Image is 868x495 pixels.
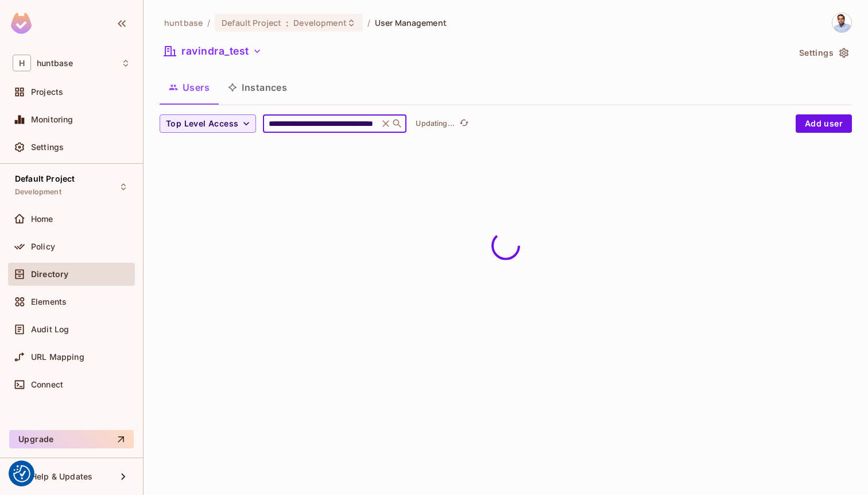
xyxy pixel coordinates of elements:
span: Click to refresh data [455,117,471,131]
span: Projects [31,87,63,97]
img: SReyMgAAAABJRU5ErkJggg== [11,13,32,34]
span: Top Level Access [166,117,238,131]
span: Help & Updates [31,472,92,481]
li: / [207,17,210,28]
li: / [367,17,370,28]
span: Elements [31,297,67,306]
button: Add user [796,114,852,133]
span: the active workspace [164,17,203,28]
span: Default Project [222,17,281,28]
p: Updating... [416,119,455,128]
span: URL Mapping [31,352,84,362]
button: Users [160,73,219,102]
img: Revisit consent button [13,465,30,482]
button: ravindra_test [160,42,266,60]
span: Policy [31,242,55,251]
span: Directory [31,270,68,279]
button: Upgrade [9,430,134,448]
span: : [285,18,289,28]
button: Consent Preferences [13,465,30,482]
span: Home [31,214,53,224]
span: Connect [31,380,63,389]
span: Development [293,17,346,28]
span: H [13,55,31,71]
span: Default Project [15,174,75,183]
span: Settings [31,143,64,152]
img: Ravindra Bangrawa [832,13,851,32]
span: User Management [375,17,447,28]
button: Top Level Access [160,114,256,133]
span: Development [15,187,61,197]
span: refresh [459,118,469,129]
span: Workspace: huntbase [37,59,73,68]
button: refresh [457,117,471,131]
button: Instances [219,73,296,102]
button: Settings [795,44,852,62]
span: Audit Log [31,325,69,334]
span: Monitoring [31,115,73,124]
